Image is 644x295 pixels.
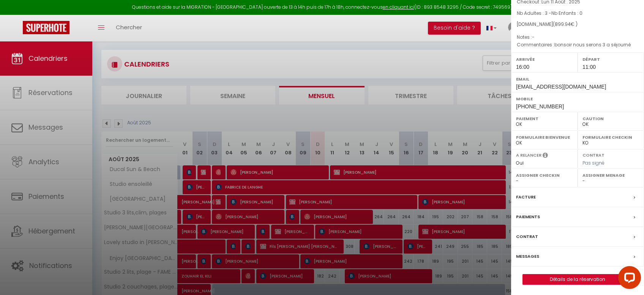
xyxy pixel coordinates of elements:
span: Pas signé [582,160,605,166]
iframe: LiveChat chat widget [612,263,644,295]
label: Contrat [582,152,605,157]
label: Paiements [516,213,540,221]
i: Sélectionner OUI si vous souhaiter envoyer les séquences de messages post-checkout [543,152,548,160]
span: 899.94 [555,21,571,27]
label: Contrat [516,233,538,241]
label: Arrivée [516,56,573,63]
span: 16:00 [516,64,529,70]
a: Détails de la réservation [523,274,632,284]
label: Assigner Checkin [516,171,573,179]
span: Nb Adultes : 3 - [517,10,582,16]
label: Facture [516,193,536,201]
label: Formulaire Bienvenue [516,133,573,141]
p: Commentaires : [517,41,638,49]
span: [PHONE_NUMBER] [516,103,564,109]
button: Détails de la réservation [522,274,633,285]
span: - [532,34,535,40]
div: [DOMAIN_NAME] [517,21,638,28]
label: Mobile [516,95,639,103]
label: Assigner Menage [582,171,639,179]
label: Formulaire Checkin [582,133,639,141]
label: Paiement [516,115,573,122]
span: bonsoir nous serons 3 a séjourné [554,41,631,48]
label: Email [516,75,639,83]
span: [EMAIL_ADDRESS][DOMAIN_NAME] [516,84,606,90]
label: A relancer [516,152,541,159]
label: Caution [582,115,639,122]
span: Nb Enfants : 0 [551,10,582,16]
label: Départ [582,56,639,63]
label: Messages [516,252,539,260]
span: 11:00 [582,64,596,70]
span: ( € ) [553,21,578,27]
p: Notes : [517,33,638,41]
